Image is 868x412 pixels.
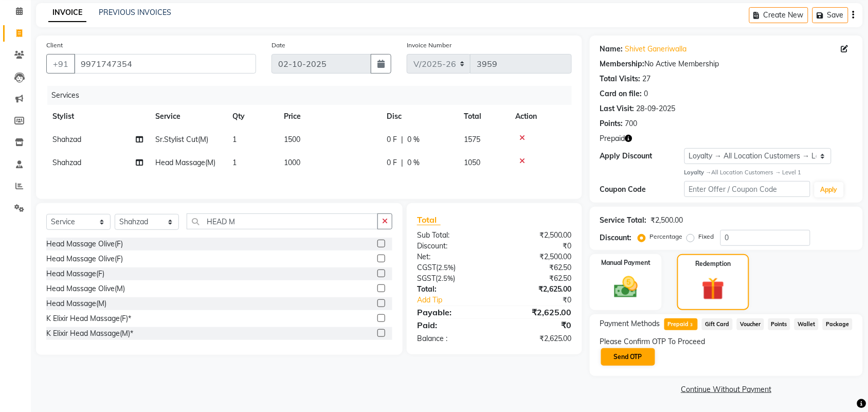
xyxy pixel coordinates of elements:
span: 1050 [464,158,480,167]
div: Net: [409,252,495,262]
div: ₹62.50 [494,273,580,284]
div: Membership: [600,59,645,69]
strong: Loyalty → [684,169,712,176]
div: Paid: [409,319,495,331]
th: Qty [226,105,278,128]
div: 700 [625,118,638,129]
span: Shahzad [52,135,81,144]
button: +91 [46,54,75,74]
button: Save [812,7,848,23]
div: Balance : [409,333,495,344]
span: Shahzad [52,158,81,167]
span: 1 [232,135,237,144]
a: Add Tip [409,295,509,306]
span: 1500 [284,135,300,144]
div: Sub Total: [409,230,495,241]
div: ₹2,625.00 [494,333,580,344]
div: Card on file: [600,88,642,99]
div: ₹2,500.00 [494,230,580,241]
span: 0 F [387,134,397,145]
div: 27 [643,74,651,84]
th: Service [149,105,226,128]
div: All Location Customers → Level 1 [684,168,853,177]
div: Discount: [600,232,632,243]
div: Service Total: [600,215,647,226]
label: Invoice Number [407,41,451,50]
span: Prepaid [664,318,698,330]
th: Stylist [46,105,149,128]
span: Prepaid [600,133,625,144]
div: No Active Membership [600,59,853,69]
div: Last Visit: [600,103,635,114]
span: 0 % [407,157,420,168]
div: ₹2,500.00 [494,252,580,262]
span: 1575 [464,135,480,144]
label: Manual Payment [601,258,650,267]
span: 0 % [407,134,420,145]
th: Action [509,105,572,128]
img: _gift.svg [695,275,732,303]
div: Head Massage(M) [46,298,106,309]
div: Services [47,86,580,105]
span: 2.5% [438,274,453,282]
div: ( ) [409,273,495,284]
div: ₹62.50 [494,262,580,273]
a: PREVIOUS INVOICES [99,8,171,17]
span: 1 [232,158,237,167]
button: Create New [749,7,808,23]
th: Disc [381,105,458,128]
span: 2.5% [438,263,454,272]
input: Enter Offer / Coupon Code [684,181,810,197]
span: | [401,157,403,168]
span: Package [823,318,853,330]
span: Total [417,214,441,225]
span: | [401,134,403,145]
div: Please Confirm OTP To Proceed [600,336,853,347]
th: Price [278,105,381,128]
div: ( ) [409,262,495,273]
input: Search or Scan [187,213,378,229]
div: ₹0 [494,319,580,331]
div: ₹2,625.00 [494,284,580,295]
div: Head Massage Olive(M) [46,283,125,294]
div: ₹0 [494,241,580,252]
span: SGST [417,274,436,283]
label: Redemption [696,259,731,268]
span: CGST [417,263,436,272]
div: Head Massage Olive(F) [46,254,123,264]
div: ₹0 [509,295,580,306]
div: K Elixir Head Massage(F)* [46,313,131,324]
div: 28-09-2025 [637,103,676,114]
button: Send OTP [601,348,655,366]
a: Shivet Ganeriwalla [625,44,687,55]
th: Total [458,105,509,128]
div: Coupon Code [600,184,684,195]
div: ₹2,500.00 [651,215,683,226]
div: Head Massage(F) [46,268,104,279]
span: Payment Methods [600,318,660,329]
div: Head Massage Olive(F) [46,239,123,249]
label: Percentage [650,232,683,241]
span: 0 F [387,157,397,168]
a: Continue Without Payment [592,384,861,395]
label: Date [272,41,285,50]
span: Wallet [794,318,819,330]
div: K Elixir Head Massage(M)* [46,328,133,339]
span: Head Massage(M) [155,158,215,167]
div: Points: [600,118,623,129]
div: Total Visits: [600,74,641,84]
span: Voucher [737,318,764,330]
div: Name: [600,44,623,55]
span: Gift Card [702,318,733,330]
a: INVOICE [48,4,86,22]
div: Apply Discount [600,151,684,162]
label: Fixed [699,232,714,241]
input: Search by Name/Mobile/Email/Code [74,54,256,74]
span: 1000 [284,158,300,167]
div: Payable: [409,306,495,318]
button: Apply [815,182,844,198]
span: Sr.Stylist Cut(M) [155,135,208,144]
div: ₹2,625.00 [494,306,580,318]
label: Client [46,41,63,50]
span: 3 [689,322,694,328]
